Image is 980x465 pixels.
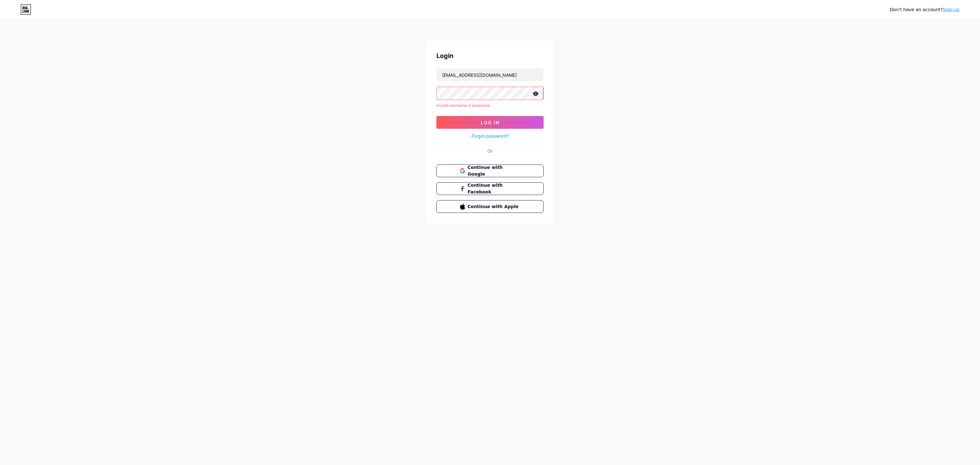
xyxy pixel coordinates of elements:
[468,182,520,195] span: Continue with Facebook
[436,182,544,195] button: Continue with Facebook
[436,200,544,213] button: Continue with Apple
[943,7,960,12] a: Sign up
[890,6,960,13] div: Don't have an account?
[436,164,544,177] button: Continue with Google
[468,164,520,178] span: Continue with Google
[468,203,520,210] span: Continue with Apple
[437,69,543,81] input: Username
[436,103,544,108] div: Invalid username or password.
[436,116,544,129] button: Log In
[471,133,509,139] a: Forgot password?
[436,51,544,61] div: Login
[487,148,493,154] div: Or
[481,120,500,125] span: Log In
